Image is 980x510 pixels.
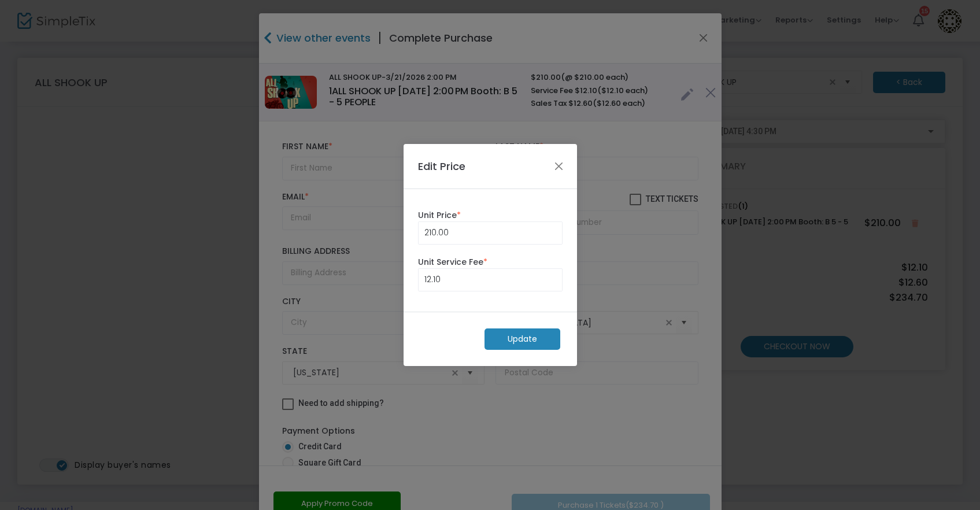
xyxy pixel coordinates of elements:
label: Unit Price [418,209,563,221]
input: Unit Service Fee [419,269,562,291]
m-button: Update [485,328,560,350]
h4: Edit Price [418,158,465,174]
input: Price [419,222,562,244]
button: Close [551,158,566,173]
label: Unit Service Fee [418,256,563,268]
